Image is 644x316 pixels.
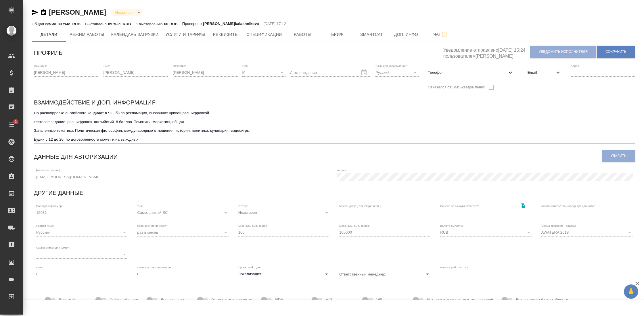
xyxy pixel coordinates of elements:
div: Телефон [423,66,518,79]
span: Календарь загрузки [111,31,159,38]
span: Фейковый фрил [110,297,138,303]
span: Реквизиты [212,31,239,38]
span: Без доступа к фрил-кабинету [516,297,568,303]
label: Язык для уведомлений: [375,64,407,67]
p: 89 тыс. RUB [57,22,80,26]
span: Верстальщик [161,297,184,303]
span: Доп. инфо [392,31,420,38]
label: Тип: [137,205,143,208]
span: Услуги и тарифы [165,31,205,38]
span: VIP [326,297,332,303]
p: [DATE] 17:12 [264,21,286,27]
span: Готов к командировкам [211,297,252,303]
div: раз в месяц [137,228,229,236]
p: К выставлению [135,22,164,26]
span: Детали [35,31,63,38]
label: Навыки работы с ПО: [440,266,469,269]
label: Родной язык: [36,224,54,227]
label: Ссылка на аккаунт SmartCAT: [440,205,480,208]
button: Сохранить [597,46,635,58]
a: 1 [1,117,22,132]
span: NDA [275,297,283,303]
label: Имя: [103,64,110,67]
label: Мин. сум. вып. за раз: [238,224,268,227]
span: Бриф [323,31,351,38]
button: Скопировать ссылку [517,200,529,212]
p: Общая сумма [32,22,57,26]
div: RUB [440,228,532,236]
label: Отчество: [173,64,186,67]
h6: Другие данные [34,188,83,197]
label: Опыт в устных переводах: [137,266,172,269]
button: Неактивен [114,10,135,15]
span: Сохранить [605,49,626,54]
label: Опыт: [36,266,44,269]
div: AWATERA 2018 [541,228,633,236]
div: Email [523,66,566,79]
label: Валюта выплаты: [440,224,463,227]
span: Режим работы [70,31,104,38]
div: Самозанятый SC [137,209,229,217]
button: Скопировать ссылку для ЯМессенджера [32,9,39,16]
div: Русский [375,69,419,77]
p: Проверено [182,21,203,27]
h6: Данные для авторизации [34,152,118,161]
span: Исключить из валютных ограничений [427,297,493,303]
label: Макс. сум. вып. за раз: [339,224,370,227]
button: Скопировать ссылку [40,9,47,16]
span: 1 [11,119,20,125]
p: Выставлено [85,22,108,26]
span: Чат [427,31,455,38]
p: 89 тыс. RUB [108,22,131,26]
span: Smartcat [358,31,386,38]
label: Мессенджер (ICQ, Skype и т.п.): [339,205,382,208]
button: Open [323,270,331,278]
label: Проектный отдел: [238,266,262,269]
a: [PERSON_NAME] [49,8,106,16]
textarea: По расшифровке английского кандидат в ЧС, была рекламация, вызванная кривой расшифровкой тестовое... [34,111,635,142]
h5: Уведомление отправлено [DATE] 15:24 пользователем [PERSON_NAME] [443,44,530,59]
label: Пол: [242,64,248,67]
div: М [242,69,285,77]
label: Схема скидок для GPEMT: [36,246,72,249]
p: 60 RUB [164,22,178,26]
button: Open [423,270,432,278]
p: [PERSON_NAME]kalashnikova [203,21,259,27]
h6: Взаимодействие и доп. информация [34,98,156,107]
button: 🙏 [624,284,638,299]
span: Работы [289,31,317,38]
label: Статус: [238,205,248,208]
label: Пароль: [337,169,348,172]
span: Штатный [59,297,75,303]
span: 🙏 [626,286,636,298]
span: W8 [376,297,382,303]
label: Схема скидок по Традосу: [541,224,576,227]
h6: Профиль [34,48,63,57]
div: Неактивен [111,9,142,16]
label: Адрес: [571,64,580,67]
span: Телефон [428,70,507,75]
span: Спецификации [246,31,282,38]
label: Ограничение по сроку: [137,224,167,227]
span: Email [528,70,555,75]
label: [PERSON_NAME]: [36,169,60,172]
span: Отказался от SMS-уведомлений [428,84,485,90]
label: Фамилия: [34,64,47,67]
div: Неактивен [238,209,330,217]
div: Русский [36,228,128,236]
label: Место жительства (город), гражданство: [541,205,595,208]
label: Порядковый номер: [36,205,62,208]
svg: Подписаться [441,31,448,38]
